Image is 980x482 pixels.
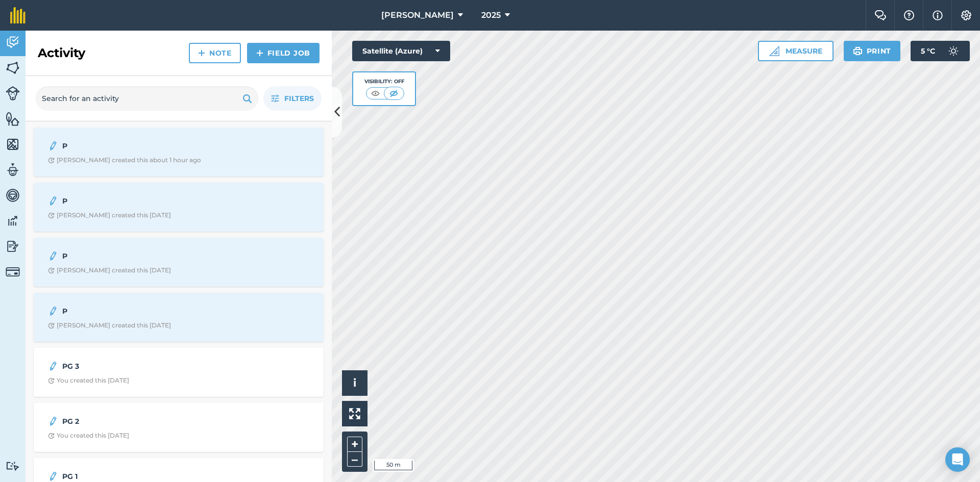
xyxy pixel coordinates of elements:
button: + [347,437,362,452]
img: svg+xml;base64,PD94bWwgdmVyc2lvbj0iMS4wIiBlbmNvZGluZz0idXRmLTgiPz4KPCEtLSBHZW5lcmF0b3I6IEFkb2JlIE... [6,265,20,279]
button: i [342,370,367,396]
a: PClock with arrow pointing clockwise[PERSON_NAME] created this [DATE] [40,299,317,336]
img: svg+xml;base64,PD94bWwgdmVyc2lvbj0iMS4wIiBlbmNvZGluZz0idXRmLTgiPz4KPCEtLSBHZW5lcmF0b3I6IEFkb2JlIE... [6,188,20,203]
img: Clock with arrow pointing clockwise [48,212,55,219]
div: [PERSON_NAME] created this about 1 hour ago [48,156,201,164]
img: svg+xml;base64,PHN2ZyB4bWxucz0iaHR0cDovL3d3dy53My5vcmcvMjAwMC9zdmciIHdpZHRoPSI1NiIgaGVpZ2h0PSI2MC... [6,137,20,152]
img: svg+xml;base64,PHN2ZyB4bWxucz0iaHR0cDovL3d3dy53My5vcmcvMjAwMC9zdmciIHdpZHRoPSI1MCIgaGVpZ2h0PSI0MC... [387,88,400,98]
strong: P [62,306,224,317]
a: PG 2Clock with arrow pointing clockwiseYou created this [DATE] [40,409,317,446]
a: Field Job [247,43,320,63]
img: svg+xml;base64,PD94bWwgdmVyc2lvbj0iMS4wIiBlbmNvZGluZz0idXRmLTgiPz4KPCEtLSBHZW5lcmF0b3I6IEFkb2JlIE... [6,461,20,471]
img: svg+xml;base64,PD94bWwgdmVyc2lvbj0iMS4wIiBlbmNvZGluZz0idXRmLTgiPz4KPCEtLSBHZW5lcmF0b3I6IEFkb2JlIE... [6,35,20,50]
button: Filters [263,86,322,111]
a: Note [189,43,241,63]
strong: P [62,140,224,151]
img: svg+xml;base64,PD94bWwgdmVyc2lvbj0iMS4wIiBlbmNvZGluZz0idXRmLTgiPz4KPCEtLSBHZW5lcmF0b3I6IEFkb2JlIE... [48,305,58,317]
div: Visibility: Off [364,78,404,86]
strong: PG 2 [62,416,224,427]
a: PClock with arrow pointing clockwise[PERSON_NAME] created this [DATE] [40,244,317,281]
img: Clock with arrow pointing clockwise [48,377,55,384]
a: PG 3Clock with arrow pointing clockwiseYou created this [DATE] [40,354,317,391]
img: svg+xml;base64,PHN2ZyB4bWxucz0iaHR0cDovL3d3dy53My5vcmcvMjAwMC9zdmciIHdpZHRoPSIxOSIgaGVpZ2h0PSIyNC... [242,92,252,105]
button: Print [844,41,901,61]
button: Measure [758,41,834,61]
img: Clock with arrow pointing clockwise [48,322,55,329]
span: 5 ° C [921,41,935,61]
img: Clock with arrow pointing clockwise [48,267,55,274]
a: PClock with arrow pointing clockwise[PERSON_NAME] created this [DATE] [40,189,317,225]
div: [PERSON_NAME] created this [DATE] [48,211,171,219]
img: Clock with arrow pointing clockwise [48,433,55,439]
img: Two speech bubbles overlapping with the left bubble in the forefront [874,10,887,20]
button: 5 °C [911,41,970,61]
strong: P [62,195,224,207]
img: A question mark icon [903,10,915,20]
strong: PG 3 [62,361,224,372]
button: – [347,452,362,467]
div: Open Intercom Messenger [945,447,970,472]
img: svg+xml;base64,PHN2ZyB4bWxucz0iaHR0cDovL3d3dy53My5vcmcvMjAwMC9zdmciIHdpZHRoPSIxNCIgaGVpZ2h0PSIyNC... [256,47,263,59]
div: [PERSON_NAME] created this [DATE] [48,266,171,274]
img: A cog icon [960,10,972,20]
img: svg+xml;base64,PHN2ZyB4bWxucz0iaHR0cDovL3d3dy53My5vcmcvMjAwMC9zdmciIHdpZHRoPSI1MCIgaGVpZ2h0PSI0MC... [369,88,382,98]
img: Four arrows, one pointing top left, one top right, one bottom right and the last bottom left [349,408,360,419]
img: svg+xml;base64,PD94bWwgdmVyc2lvbj0iMS4wIiBlbmNvZGluZz0idXRmLTgiPz4KPCEtLSBHZW5lcmF0b3I6IEFkb2JlIE... [48,415,58,427]
a: PClock with arrow pointing clockwise[PERSON_NAME] created this about 1 hour ago [40,134,317,170]
img: svg+xml;base64,PD94bWwgdmVyc2lvbj0iMS4wIiBlbmNvZGluZz0idXRmLTgiPz4KPCEtLSBHZW5lcmF0b3I6IEFkb2JlIE... [943,41,964,61]
div: [PERSON_NAME] created this [DATE] [48,321,171,329]
img: Clock with arrow pointing clockwise [48,157,55,164]
strong: PG 1 [62,471,224,482]
img: svg+xml;base64,PHN2ZyB4bWxucz0iaHR0cDovL3d3dy53My5vcmcvMjAwMC9zdmciIHdpZHRoPSIxNCIgaGVpZ2h0PSIyNC... [198,47,205,59]
input: Search for an activity [36,86,258,111]
img: Ruler icon [769,46,779,56]
img: fieldmargin Logo [10,7,26,23]
span: [PERSON_NAME] [381,9,454,21]
img: svg+xml;base64,PD94bWwgdmVyc2lvbj0iMS4wIiBlbmNvZGluZz0idXRmLTgiPz4KPCEtLSBHZW5lcmF0b3I6IEFkb2JlIE... [48,195,58,207]
img: svg+xml;base64,PD94bWwgdmVyc2lvbj0iMS4wIiBlbmNvZGluZz0idXRmLTgiPz4KPCEtLSBHZW5lcmF0b3I6IEFkb2JlIE... [6,213,20,229]
h2: Activity [38,45,85,61]
img: svg+xml;base64,PD94bWwgdmVyc2lvbj0iMS4wIiBlbmNvZGluZz0idXRmLTgiPz4KPCEtLSBHZW5lcmF0b3I6IEFkb2JlIE... [6,162,20,177]
img: svg+xml;base64,PD94bWwgdmVyc2lvbj0iMS4wIiBlbmNvZGluZz0idXRmLTgiPz4KPCEtLSBHZW5lcmF0b3I6IEFkb2JlIE... [48,250,58,262]
img: svg+xml;base64,PD94bWwgdmVyc2lvbj0iMS4wIiBlbmNvZGluZz0idXRmLTgiPz4KPCEtLSBHZW5lcmF0b3I6IEFkb2JlIE... [6,86,20,100]
span: 2025 [481,9,501,21]
img: svg+xml;base64,PD94bWwgdmVyc2lvbj0iMS4wIiBlbmNvZGluZz0idXRmLTgiPz4KPCEtLSBHZW5lcmF0b3I6IEFkb2JlIE... [48,140,58,152]
div: You created this [DATE] [48,376,129,385]
div: You created this [DATE] [48,432,129,440]
span: Filters [284,93,314,104]
img: svg+xml;base64,PHN2ZyB4bWxucz0iaHR0cDovL3d3dy53My5vcmcvMjAwMC9zdmciIHdpZHRoPSI1NiIgaGVpZ2h0PSI2MC... [6,111,20,126]
span: i [353,376,356,389]
strong: P [62,250,224,262]
img: svg+xml;base64,PHN2ZyB4bWxucz0iaHR0cDovL3d3dy53My5vcmcvMjAwMC9zdmciIHdpZHRoPSIxNyIgaGVpZ2h0PSIxNy... [933,9,943,21]
img: svg+xml;base64,PD94bWwgdmVyc2lvbj0iMS4wIiBlbmNvZGluZz0idXRmLTgiPz4KPCEtLSBHZW5lcmF0b3I6IEFkb2JlIE... [48,360,58,372]
img: svg+xml;base64,PHN2ZyB4bWxucz0iaHR0cDovL3d3dy53My5vcmcvMjAwMC9zdmciIHdpZHRoPSI1NiIgaGVpZ2h0PSI2MC... [6,60,20,75]
button: Satellite (Azure) [352,41,450,61]
img: svg+xml;base64,PD94bWwgdmVyc2lvbj0iMS4wIiBlbmNvZGluZz0idXRmLTgiPz4KPCEtLSBHZW5lcmF0b3I6IEFkb2JlIE... [6,239,20,254]
img: svg+xml;base64,PHN2ZyB4bWxucz0iaHR0cDovL3d3dy53My5vcmcvMjAwMC9zdmciIHdpZHRoPSIxOSIgaGVpZ2h0PSIyNC... [853,45,863,57]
